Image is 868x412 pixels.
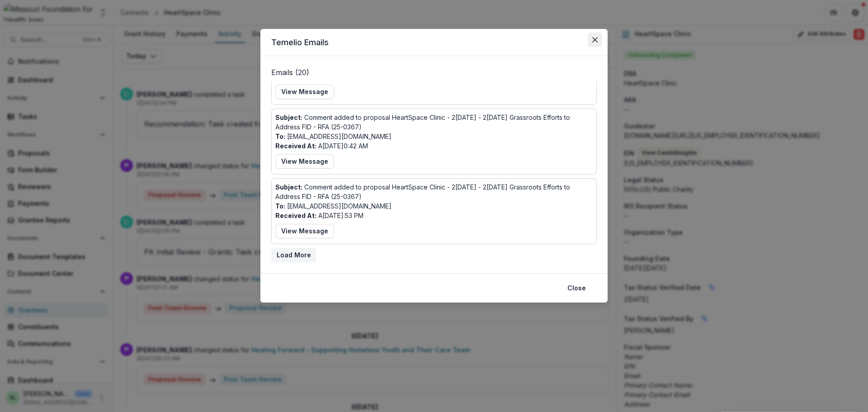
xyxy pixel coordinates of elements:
[275,141,368,151] p: A[DATE]0:42 AM
[275,224,334,238] button: View Message
[588,33,602,47] button: Close
[275,142,316,150] b: Received At:
[275,202,285,210] b: To:
[275,211,363,220] p: A[DATE]:53 PM
[275,212,316,219] b: Received At:
[562,281,591,295] button: Close
[275,132,392,141] p: [EMAIL_ADDRESS][DOMAIN_NAME]
[275,201,392,211] p: [EMAIL_ADDRESS][DOMAIN_NAME]
[275,113,593,132] p: Comment added to proposal HeartSpace Clinic - 2[DATE] - 2[DATE] Grassroots Efforts to Address FID...
[275,154,334,169] button: View Message
[271,248,316,262] button: Load More
[275,183,302,191] b: Subject:
[275,114,302,121] b: Subject:
[275,182,593,201] p: Comment added to proposal HeartSpace Clinic - 2[DATE] - 2[DATE] Grassroots Efforts to Address FID...
[275,133,285,140] b: To:
[260,29,608,56] header: Temelio Emails
[275,85,334,99] button: View Message
[271,67,597,81] p: Emails ( 20 )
